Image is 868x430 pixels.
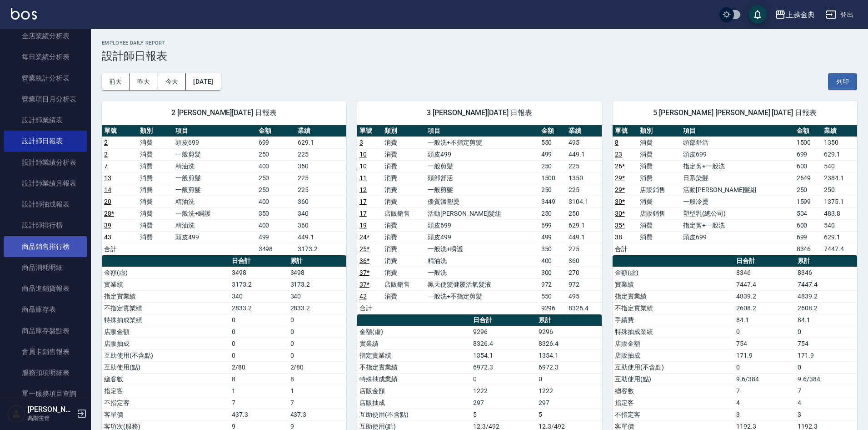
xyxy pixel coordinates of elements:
[138,231,174,243] td: 消費
[359,151,367,158] a: 10
[288,290,346,302] td: 340
[425,137,539,148] td: 一般洗+不指定剪髮
[173,207,256,219] td: 一般洗+瞬護
[536,326,602,338] td: 9296
[425,231,539,243] td: 頭皮499
[102,40,857,46] h2: Employee Daily Report
[795,278,857,290] td: 7447.4
[102,290,229,302] td: 指定實業績
[613,361,734,373] td: 互助使用(不含點)
[615,233,622,241] a: 38
[295,207,346,219] td: 340
[795,361,857,373] td: 0
[425,172,539,184] td: 頭部舒活
[357,326,471,338] td: 金額(虛)
[295,125,346,137] th: 業績
[256,231,296,243] td: 499
[734,373,795,385] td: 9.6/384
[536,349,602,361] td: 1354.1
[229,255,288,267] th: 日合計
[681,184,794,196] td: 活動[PERSON_NAME]髮組
[357,338,471,349] td: 實業績
[613,314,734,326] td: 手續費
[4,110,87,131] a: 設計師業績表
[11,8,37,20] img: Logo
[615,151,622,158] a: 23
[138,172,174,184] td: 消費
[229,278,288,290] td: 3173.2
[539,196,567,207] td: 3449
[613,338,734,349] td: 店販金額
[288,267,346,278] td: 3498
[104,186,111,193] a: 14
[613,125,638,137] th: 單號
[288,255,346,267] th: 累計
[4,25,87,46] a: 全店業績分析表
[102,326,229,338] td: 店販金額
[4,236,87,257] a: 商品銷售排行榜
[256,125,296,137] th: 金額
[795,314,857,326] td: 84.1
[681,172,794,184] td: 日系染髮
[822,184,857,196] td: 250
[822,243,857,255] td: 7447.4
[615,139,619,146] a: 8
[638,172,681,184] td: 消費
[638,160,681,172] td: 消費
[566,125,602,137] th: 業績
[795,267,857,278] td: 8346
[734,290,795,302] td: 4839.2
[681,125,794,137] th: 項目
[102,373,229,385] td: 總客數
[795,373,857,385] td: 9.6/384
[4,278,87,299] a: 商品進銷貨報表
[359,222,367,229] a: 19
[138,160,174,172] td: 消費
[229,302,288,314] td: 2833.2
[613,349,734,361] td: 店販抽成
[471,373,536,385] td: 0
[104,139,108,146] a: 2
[4,383,87,404] a: 單一服務項目查詢
[382,267,425,278] td: 消費
[794,137,822,148] td: 1500
[681,160,794,172] td: 指定剪+一般洗
[539,278,567,290] td: 972
[828,73,857,90] button: 列印
[566,267,602,278] td: 270
[471,326,536,338] td: 9296
[229,314,288,326] td: 0
[613,267,734,278] td: 金額(虛)
[539,255,567,267] td: 400
[229,385,288,397] td: 1
[566,137,602,148] td: 495
[173,148,256,160] td: 一般剪髮
[288,338,346,349] td: 0
[794,207,822,219] td: 504
[613,125,857,255] table: a dense table
[4,362,87,383] a: 服務扣項明細表
[822,219,857,231] td: 540
[638,231,681,243] td: 消費
[357,125,602,314] table: a dense table
[256,184,296,196] td: 250
[288,361,346,373] td: 2/80
[173,125,256,137] th: 項目
[566,243,602,255] td: 275
[186,73,220,90] button: [DATE]
[102,278,229,290] td: 實業績
[566,255,602,267] td: 360
[539,219,567,231] td: 699
[822,231,857,243] td: 629.1
[734,255,795,267] th: 日合計
[681,196,794,207] td: 一般冷燙
[536,338,602,349] td: 8326.4
[138,196,174,207] td: 消費
[638,184,681,196] td: 店販銷售
[566,160,602,172] td: 225
[794,184,822,196] td: 250
[4,320,87,341] a: 商品庫存盤點表
[566,278,602,290] td: 972
[822,207,857,219] td: 483.8
[382,184,425,196] td: 消費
